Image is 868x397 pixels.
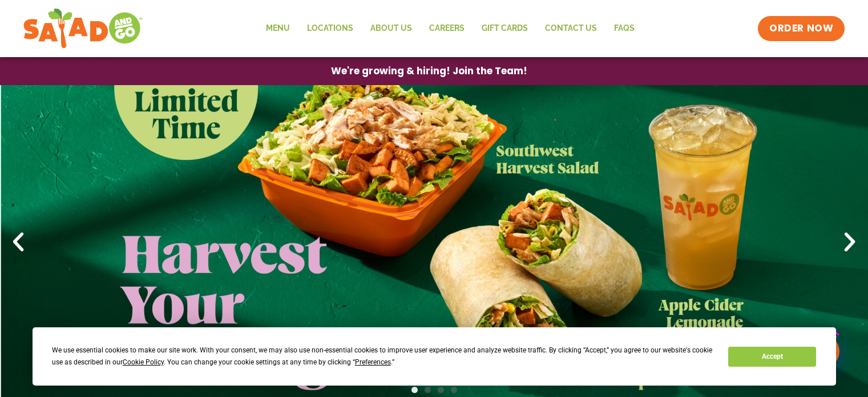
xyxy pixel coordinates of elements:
[362,15,421,42] a: About Us
[728,347,816,367] button: Accept
[769,22,833,35] span: ORDER NOW
[451,387,457,393] span: Go to slide 4
[837,230,862,255] div: Next slide
[257,15,298,42] a: Menu
[257,15,643,42] nav: Menu
[536,15,605,42] a: Contact Us
[355,358,391,366] span: Preferences
[314,58,544,85] a: We're growing & hiring! Join the Team!
[438,387,444,393] span: Go to slide 3
[473,15,536,42] a: GIFT CARDS
[411,387,418,393] span: Go to slide 1
[758,16,845,41] a: ORDER NOW
[605,15,643,42] a: FAQs
[52,344,714,368] div: We use essential cookies to make our site work. With your consent, we may also use non-essential ...
[123,358,164,366] span: Cookie Policy
[298,15,362,42] a: Locations
[33,327,836,386] div: Cookie Consent Prompt
[421,15,473,42] a: Careers
[331,66,527,76] span: We're growing & hiring! Join the Team!
[425,387,431,393] span: Go to slide 2
[6,230,31,255] div: Previous slide
[23,6,143,51] img: new-SAG-logo-768×292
